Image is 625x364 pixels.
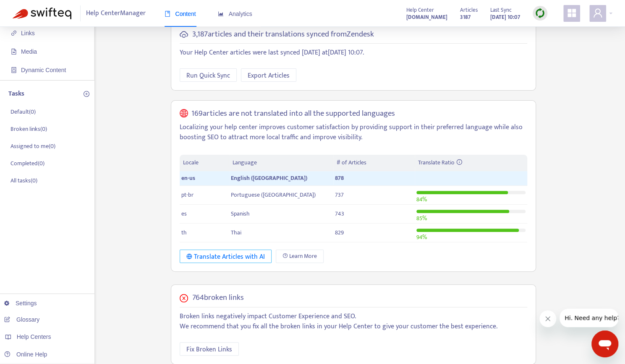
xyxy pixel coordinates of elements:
[560,309,618,327] iframe: Message from company
[593,8,603,18] span: user
[335,190,344,200] span: 737
[180,68,237,82] button: Run Quick Sync
[165,11,170,17] span: book
[416,232,427,242] span: 94 %
[231,173,307,183] span: English ([GEOGRAPHIC_DATA])
[86,5,146,21] span: Help Center Manager
[5,6,60,13] span: Hi. Need any help?
[335,173,344,183] span: 878
[248,70,290,81] span: Export Articles
[10,176,37,185] p: All tasks ( 0 )
[231,190,316,200] span: Portuguese ([GEOGRAPHIC_DATA])
[192,293,244,303] h5: 764 broken links
[180,250,272,263] button: Translate Articles with AI
[218,10,252,17] span: Analytics
[181,228,187,237] span: th
[180,294,188,302] span: close-circle
[186,344,232,355] span: Fix Broken Links
[335,228,344,237] span: 829
[218,11,224,17] span: area-chart
[276,250,324,263] a: Learn More
[416,195,427,204] span: 84 %
[180,155,229,171] th: Locale
[192,30,374,39] h5: 3,187 articles and their translations synced from Zendesk
[406,12,447,22] a: [DOMAIN_NAME]
[11,67,17,73] span: container
[333,155,414,171] th: # of Articles
[567,8,577,18] span: appstore
[10,125,47,133] p: Broken links ( 0 )
[460,5,478,15] span: Articles
[180,122,527,143] p: Localizing your help center improves customer satisfaction by providing support in their preferre...
[4,300,37,307] a: Settings
[180,109,188,119] span: global
[4,316,39,323] a: Glossary
[11,49,17,55] span: file-image
[10,159,44,168] p: Completed ( 0 )
[181,173,195,183] span: en-us
[460,13,471,22] strong: 3187
[416,213,427,223] span: 85 %
[84,91,89,97] span: plus-circle
[406,13,447,22] strong: [DOMAIN_NAME]
[181,190,194,200] span: pt-br
[17,333,51,340] span: Help Centers
[186,252,265,262] div: Translate Articles with AI
[539,310,556,327] iframe: Close message
[591,330,618,357] iframe: Button to launch messaging window
[181,209,187,218] span: es
[13,8,71,19] img: Swifteq
[231,228,241,237] span: Thai
[406,5,434,15] span: Help Center
[8,89,24,99] p: Tasks
[535,8,545,18] img: sync.dc5367851b00ba804db3.png
[180,312,527,332] p: Broken links negatively impact Customer Experience and SEO. We recommend that you fix all the bro...
[335,209,344,218] span: 743
[191,109,395,119] h5: 169 articles are not translated into all the supported languages
[11,30,17,36] span: link
[418,158,524,167] div: Translate Ratio
[180,342,239,356] button: Fix Broken Links
[289,252,317,261] span: Learn More
[165,10,196,17] span: Content
[229,155,333,171] th: Language
[241,68,296,82] button: Export Articles
[10,142,55,151] p: Assigned to me ( 0 )
[21,67,66,73] span: Dynamic Content
[490,5,512,15] span: Last Sync
[490,13,520,22] strong: [DATE] 10:07
[180,48,527,58] p: Your Help Center articles were last synced [DATE] at [DATE] 10:07 .
[21,30,35,36] span: Links
[21,48,37,55] span: Media
[10,107,36,116] p: Default ( 0 )
[231,209,250,218] span: Spanish
[180,30,188,39] span: cloud-sync
[4,351,47,358] a: Online Help
[186,70,230,81] span: Run Quick Sync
